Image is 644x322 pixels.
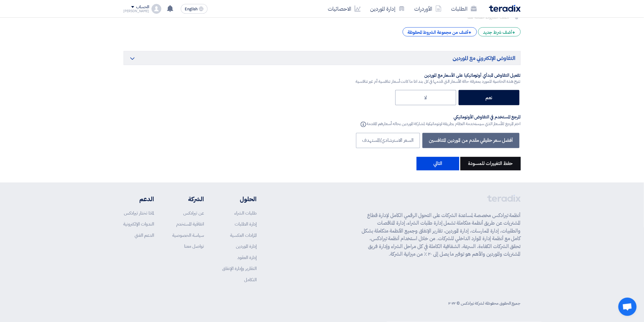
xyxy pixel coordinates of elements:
[237,254,257,261] a: إدارة العقود
[417,157,459,170] button: التالي
[235,221,257,228] a: إدارة الطلبات
[356,133,420,148] label: السعر الاسترشادي/المستهدف
[124,51,521,65] h5: التفاوض الإلكتروني مع الموردين
[236,243,257,250] a: إدارة الموردين
[222,265,257,272] a: التقارير وإدارة الإنفاق
[459,90,520,105] label: نعم
[362,212,521,258] p: أنظمة تيرادكس مخصصة لمساعدة الشركات على التحول الرقمي الكامل لإدارة قطاع المشتريات عن طريق أنظمة ...
[181,4,208,14] button: English
[489,5,521,12] img: Teradix logo
[359,114,521,120] div: المرجع المستخدم في التفاوض الأوتوماتيكي
[395,90,456,105] label: لا
[176,221,204,228] a: اتفاقية المستخدم
[184,243,204,250] a: تواصل معنا
[244,277,257,283] a: التكامل
[124,9,149,13] div: [PERSON_NAME]
[152,4,161,14] img: profile_test.png
[460,157,521,170] button: حفظ التغييرات للمسودة
[356,72,521,79] div: تفعيل التفاوض المبدأي أوتوماتيكيا على الأسعار مع الموردين
[469,29,472,36] span: +
[124,221,154,228] a: الندوات الإلكترونية
[172,195,204,204] li: الشركة
[124,195,154,204] li: الدعم
[183,210,204,217] a: عن تيرادكس
[366,2,410,16] a: إدارة الموردين
[478,27,521,37] div: أضف شرط جديد
[422,133,519,148] label: أفضل سعر حقيقي مقدم من الموردين المتنافسين
[513,29,516,36] span: +
[356,78,521,85] div: تتيح هذة الخاصية للمورد بمعرفة حالة الأسعار التي قدمها في كل بند اذا ما كانت أسعار تنافسية أم غير...
[185,7,198,11] span: English
[359,120,521,128] div: اختر المرجع للأسعار الذي سيستخدمة النظام بطريقة اوتوماتيكية لمشاركة الموردين بحاله أسعارهم المقدمة
[410,2,446,16] a: الأوردرات
[222,195,257,204] li: الحلول
[446,2,482,16] a: الطلبات
[136,5,149,10] div: الحساب
[403,27,477,37] div: أضف من مجموعة الشروط المحفوظة
[230,232,257,239] a: المزادات العكسية
[323,2,366,16] a: الاحصائيات
[172,232,204,239] a: سياسة الخصوصية
[124,210,154,217] a: لماذا تختار تيرادكس
[234,210,257,217] a: طلبات الشراء
[448,300,520,307] div: جميع الحقوق محفوظة لشركة تيرادكس © ٢٠٢٢
[135,232,154,239] a: الدعم الفني
[618,298,637,316] div: Open chat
